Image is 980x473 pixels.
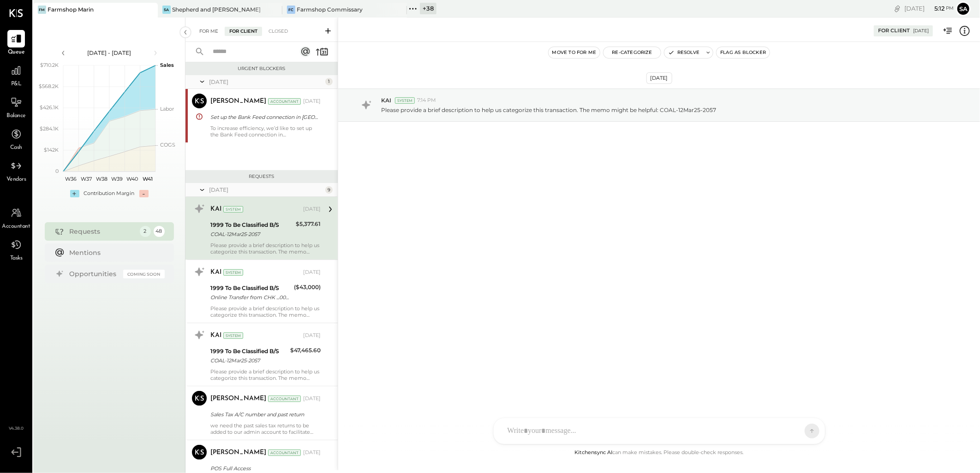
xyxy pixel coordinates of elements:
[210,331,221,340] div: KAI
[40,104,59,111] text: $426.1K
[420,3,436,14] div: + 38
[210,356,287,365] div: COAL-12Mar25-2057
[6,112,26,120] span: Balance
[904,4,954,13] div: [DATE]
[140,226,151,237] div: 2
[40,125,59,132] text: $284.1K
[0,236,32,263] a: Tasks
[160,106,174,112] text: Labor
[296,219,321,229] div: $5,377.61
[210,125,321,138] div: To increase efficiency, we’d like to set up the Bank Feed connection in [GEOGRAPHIC_DATA]. Please...
[190,173,333,180] div: Requests
[39,83,59,89] text: $568.2K
[111,176,123,182] text: W39
[303,395,321,402] div: [DATE]
[81,176,92,182] text: W37
[6,176,26,184] span: Vendors
[209,186,323,194] div: [DATE]
[210,220,293,230] div: 1999 To Be Classified B/S
[381,96,391,104] span: KAI
[210,112,318,122] div: Set up the Bank Feed connection in [GEOGRAPHIC_DATA]
[210,284,291,293] div: 1999 To Be Classified B/S
[8,48,25,57] span: Queue
[297,6,363,13] div: Farmshop Commissary
[913,28,929,34] div: [DATE]
[268,396,301,402] div: Accountant
[209,78,323,86] div: [DATE]
[210,205,221,214] div: KAI
[210,422,321,435] div: we need the past sales tax returns to be added to our admin account to facilitate current and fut...
[190,65,333,72] div: Urgent Blockers
[604,47,661,58] button: Re-Categorize
[287,6,295,14] div: FC
[84,190,135,197] div: Contribution Margin
[70,227,135,236] div: Requests
[878,27,910,35] div: For Client
[210,305,321,318] div: Please provide a brief description to help us categorize this transaction. The memo might be help...
[172,6,261,13] div: Shepherd and [PERSON_NAME]
[38,6,46,14] div: FM
[303,332,321,339] div: [DATE]
[40,62,59,68] text: $710.2K
[210,293,291,302] div: Online Transfer from CHK ...0084 transaction#: 23397864320
[70,269,119,278] div: Opportunities
[290,346,321,355] div: $47,465.60
[139,190,149,197] div: -
[10,144,22,152] span: Cash
[70,190,79,197] div: +
[223,206,243,213] div: System
[48,6,94,13] div: Farmshop Marin
[268,98,301,105] div: Accountant
[123,270,165,278] div: Coming Soon
[225,27,262,36] div: For Client
[664,47,703,58] button: Resolve
[325,186,333,194] div: 9
[303,98,321,105] div: [DATE]
[717,47,770,58] button: Flag as Blocker
[210,368,321,381] div: Please provide a brief description to help us categorize this transaction. The memo might be help...
[210,97,266,106] div: [PERSON_NAME]
[223,269,243,276] div: System
[10,254,23,263] span: Tasks
[223,332,243,339] div: System
[65,176,77,182] text: W36
[210,448,266,457] div: [PERSON_NAME]
[395,97,415,104] div: System
[893,4,902,13] div: copy link
[303,449,321,456] div: [DATE]
[70,49,149,57] div: [DATE] - [DATE]
[417,97,436,104] span: 7:14 PM
[956,1,971,16] button: Sa
[325,78,333,85] div: 1
[210,347,287,356] div: 1999 To Be Classified B/S
[0,204,32,231] a: Accountant
[264,27,293,36] div: Closed
[0,157,32,184] a: Vendors
[143,176,153,182] text: W41
[303,269,321,276] div: [DATE]
[11,80,22,89] span: P&L
[549,47,600,58] button: Move to for me
[160,62,174,68] text: Sales
[381,106,716,114] p: Please provide a brief description to help us categorize this transaction. The memo might be help...
[294,283,321,292] div: ($43,000)
[55,168,59,174] text: 0
[126,176,138,182] text: W40
[210,242,321,255] div: Please provide a brief description to help us categorize this transaction. The memo might be help...
[646,72,672,84] div: [DATE]
[2,223,30,231] span: Accountant
[154,226,165,237] div: 48
[210,464,318,473] div: POS Full Access
[195,27,223,36] div: For Me
[0,30,32,57] a: Queue
[210,410,318,419] div: Sales Tax A/C number and past return
[210,268,221,277] div: KAI
[96,176,107,182] text: W38
[44,147,59,153] text: $142K
[268,449,301,456] div: Accountant
[303,206,321,213] div: [DATE]
[210,230,293,239] div: COAL-12Mar25-2057
[70,248,160,257] div: Mentions
[162,6,171,14] div: Sa
[210,394,266,403] div: [PERSON_NAME]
